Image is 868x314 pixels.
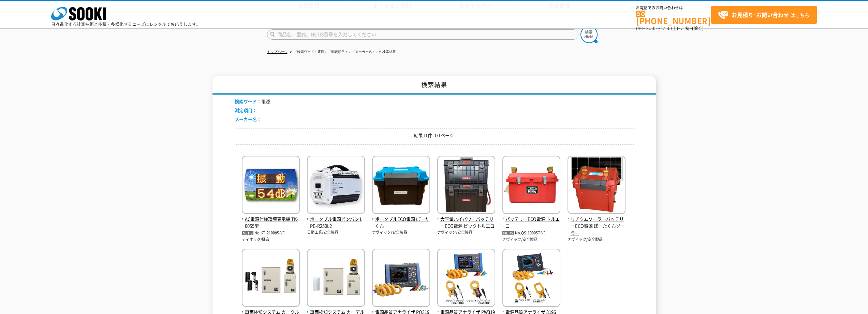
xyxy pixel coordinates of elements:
span: メーカー名： [235,116,261,122]
p: 日動工業/安全製品 [307,230,365,235]
a: ポータブル電源ピンバン LPE-R250L2 [307,208,365,230]
span: ポータブルECO電源 ぽーたくん [372,216,430,230]
span: (平日 ～ 土日、祝日除く) [636,25,704,31]
a: リチウムソーラーバッテリーECO電源 ぽーたくんソーラー [568,208,626,237]
span: 17:30 [660,25,672,31]
span: バッテリーECO電源 トルエコ [502,216,560,230]
img: ぽーたくんソーラー [568,156,626,216]
img: PW3198（センサー付） [437,249,495,309]
img: カーデル（無線・100V電源式） [307,249,365,309]
a: [PHONE_NUMBER] [636,11,711,25]
p: ナヴィック/安全製品 [372,230,430,235]
span: 検索ワード： [235,98,261,105]
p: ナヴィック/安全製品 [502,237,560,243]
span: ポータブル電源ピンバン LPE-R250L2 [307,216,365,230]
li: 電源 [235,98,270,105]
img: TK-0055型 [242,156,300,216]
img: カークル（無線・100V電源式） [242,249,300,309]
a: 大容量ハイパワーバッテリーECO電源 ビックトルエコ [437,208,495,230]
img: btn_search.png [580,26,598,43]
p: 日々進化する計測技術と多種・多様化するニーズにレンタルでお応えします。 [51,22,201,26]
img: トルエコ [502,156,560,216]
img: 3196（センサー付） [502,249,560,309]
input: 商品名、型式、NETIS番号を入力してください [267,29,578,40]
a: お見積り･お問い合わせはこちら [711,6,817,24]
p: ナヴィック/安全製品 [437,230,495,235]
span: AC電源仕様環境表示機 TK-0055型 [242,216,300,230]
a: バッテリーECO電源 トルエコ [502,208,560,230]
img: ビックトルエコ [437,156,495,216]
p: ナヴィック/安全製品 [568,237,626,243]
span: 8:50 [646,25,656,31]
a: AC電源仕様環境表示機 TK-0055型 [242,208,300,230]
img: ぽーたくん [372,156,430,216]
span: お電話でのお問い合わせは [636,6,711,10]
span: 大容量ハイパワーバッテリーECO電源 ビックトルエコ [437,216,495,230]
a: トップページ [267,50,288,54]
a: ポータブルECO電源 ぽーたくん [372,208,430,230]
img: PQ3198-92 [372,249,430,309]
span: 測定項目： [235,107,257,113]
h1: 検索結果 [212,76,656,95]
li: 「検索ワード：電源」「測定項目：」「メーカー名：」の検索結果 [289,49,396,56]
img: LPE-R250L2 [307,156,365,216]
p: No.QS-190057-VE [502,230,560,237]
span: リチウムソーラーバッテリーECO電源 ぽーたくんソーラー [568,216,626,237]
p: 結果11件 1/1ページ [235,132,634,139]
span: はこちら [718,10,809,20]
p: ティオック/騒音 [242,237,300,243]
p: No.KT-210085-VE [242,230,300,237]
strong: お見積り･お問い合わせ [732,11,789,19]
